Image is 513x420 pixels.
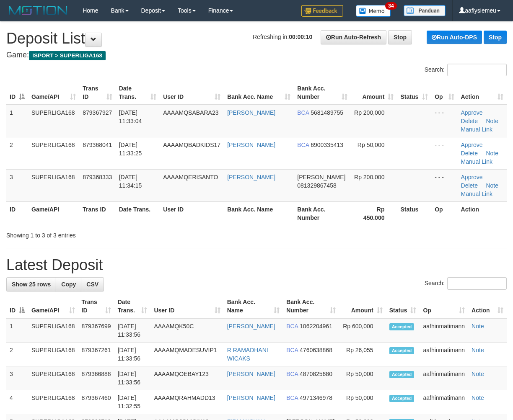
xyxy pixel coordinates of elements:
th: Date Trans.: activate to sort column ascending [114,294,151,318]
span: CSV [86,281,98,288]
span: Copy 1062204961 to clipboard [300,323,332,330]
a: Note [472,347,484,353]
td: - - - [431,169,457,201]
th: Bank Acc. Number: activate to sort column ascending [294,81,350,105]
label: Search: [425,277,507,290]
span: BCA [286,394,298,401]
a: Note [486,150,498,157]
th: Action: activate to sort column ascending [458,81,507,105]
a: Delete [461,150,478,157]
td: aafhinmatimann [420,390,468,414]
td: 1 [6,105,28,137]
span: ISPORT > SUPERLIGA168 [29,51,106,60]
a: Stop [484,31,507,44]
strong: 00:00:10 [289,33,312,40]
td: 879367460 [78,390,114,414]
th: Date Trans.: activate to sort column ascending [116,81,160,105]
th: Bank Acc. Number: activate to sort column ascending [283,294,339,318]
td: 2 [6,343,28,366]
th: Status: activate to sort column ascending [397,81,431,105]
span: Accepted [389,347,415,354]
td: AAAAMQK50C [150,318,223,343]
td: - - - [431,105,457,137]
span: Refreshing in: [253,33,312,40]
a: Run Auto-DPS [427,31,482,44]
th: Game/API: activate to sort column ascending [28,294,78,318]
span: BCA [286,323,298,330]
a: [PERSON_NAME] [227,323,275,330]
a: Copy [56,277,81,291]
td: Rp 50,000 [339,366,386,390]
td: 1 [6,318,28,343]
th: Amount: activate to sort column ascending [339,294,386,318]
span: Copy 081329867458 to clipboard [297,182,336,189]
th: Trans ID [79,201,115,225]
td: aafhinmatimann [420,343,468,366]
span: Copy [61,281,76,288]
img: panduan.png [404,5,446,16]
img: Button%20Memo.svg [356,5,391,17]
th: Op: activate to sort column ascending [420,294,468,318]
span: Copy 4870825680 to clipboard [300,371,332,377]
span: Rp 50,000 [358,142,385,148]
h1: Latest Deposit [6,257,507,273]
a: Delete [461,118,478,124]
th: User ID: activate to sort column ascending [150,294,223,318]
span: BCA [297,142,309,148]
a: [PERSON_NAME] [227,142,275,148]
a: Approve [461,174,483,180]
th: Action: activate to sort column ascending [468,294,507,318]
a: Delete [461,182,478,189]
td: SUPERLIGA168 [28,390,78,414]
span: [DATE] 11:33:25 [119,142,142,157]
a: [PERSON_NAME] [227,371,275,377]
th: Action [458,201,507,225]
th: Bank Acc. Name: activate to sort column ascending [224,81,294,105]
td: SUPERLIGA168 [28,169,79,201]
td: SUPERLIGA168 [28,343,78,366]
td: aafhinmatimann [420,318,468,343]
td: 879367699 [78,318,114,343]
span: 34 [385,2,396,10]
h4: Game: [6,51,507,59]
th: Status: activate to sort column ascending [386,294,420,318]
th: Game/API [28,201,79,225]
a: [PERSON_NAME] [227,174,275,180]
span: Rp 200,000 [354,109,384,116]
span: Accepted [389,371,415,378]
span: Rp 200,000 [354,174,384,180]
span: [DATE] 11:34:15 [119,174,142,189]
td: 3 [6,366,28,390]
th: Trans ID: activate to sort column ascending [78,294,114,318]
th: User ID [160,201,224,225]
th: Trans ID: activate to sort column ascending [79,81,115,105]
h1: Deposit List [6,30,507,47]
th: Op [431,201,457,225]
th: Op: activate to sort column ascending [431,81,457,105]
th: User ID: activate to sort column ascending [160,81,224,105]
a: Approve [461,142,483,148]
a: Approve [461,109,483,116]
td: SUPERLIGA168 [28,318,78,343]
td: 2 [6,137,28,169]
th: Bank Acc. Name: activate to sort column ascending [224,294,283,318]
a: Manual Link [461,191,493,197]
td: AAAAMQMADESUVIP1 [150,343,223,366]
span: Accepted [389,395,415,402]
th: Bank Acc. Name [224,201,294,225]
td: 879366888 [78,366,114,390]
a: Note [472,394,484,401]
a: CSV [81,277,104,291]
td: AAAAMQRAHMADD13 [150,390,223,414]
label: Search: [425,64,507,76]
span: Copy 4971346978 to clipboard [300,394,332,401]
a: Manual Link [461,158,493,165]
td: - - - [431,137,457,169]
span: Copy 6900335413 to clipboard [311,142,343,148]
td: SUPERLIGA168 [28,137,79,169]
td: Rp 26,055 [339,343,386,366]
a: [PERSON_NAME] [227,109,275,116]
th: Bank Acc. Number [294,201,350,225]
a: Note [472,323,484,330]
a: Note [486,182,498,189]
